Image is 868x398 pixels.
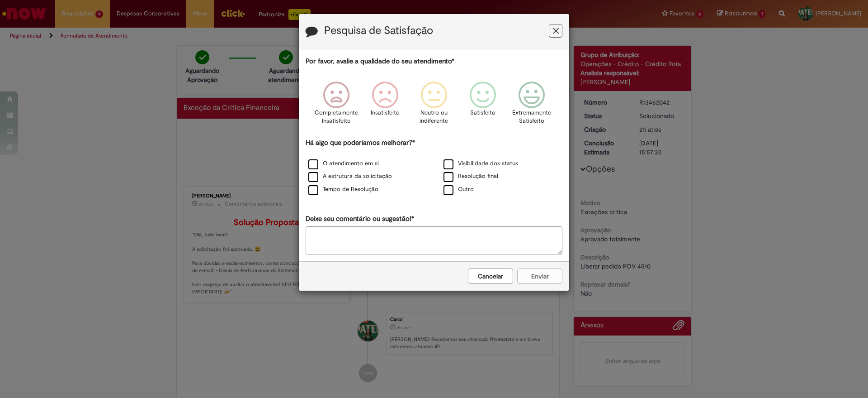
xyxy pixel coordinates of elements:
label: Visibilidade dos status [443,159,518,168]
p: Extremamente Satisfeito [512,109,551,125]
div: Há algo que poderíamos melhorar?* [306,138,562,197]
p: Insatisfeito [371,109,400,117]
label: Outro [443,185,474,194]
div: Satisfeito [460,75,506,137]
button: Cancelar [468,269,513,284]
p: Completamente Insatisfeito [315,109,358,125]
div: Neutro ou indiferente [411,75,457,137]
div: Insatisfeito [362,75,408,137]
label: Pesquisa de Satisfação [324,25,433,37]
div: Extremamente Satisfeito [509,75,555,137]
div: Completamente Insatisfeito [313,75,359,137]
label: A estrutura da solicitação [308,172,392,181]
label: O atendimento em si [308,159,379,168]
p: Neutro ou indiferente [418,109,450,125]
label: Resolução final [443,172,498,181]
p: Satisfeito [470,109,495,117]
label: Tempo de Resolução [308,185,378,194]
label: Por favor, avalie a qualidade do seu atendimento* [306,57,454,66]
label: Deixe seu comentário ou sugestão!* [306,214,414,224]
